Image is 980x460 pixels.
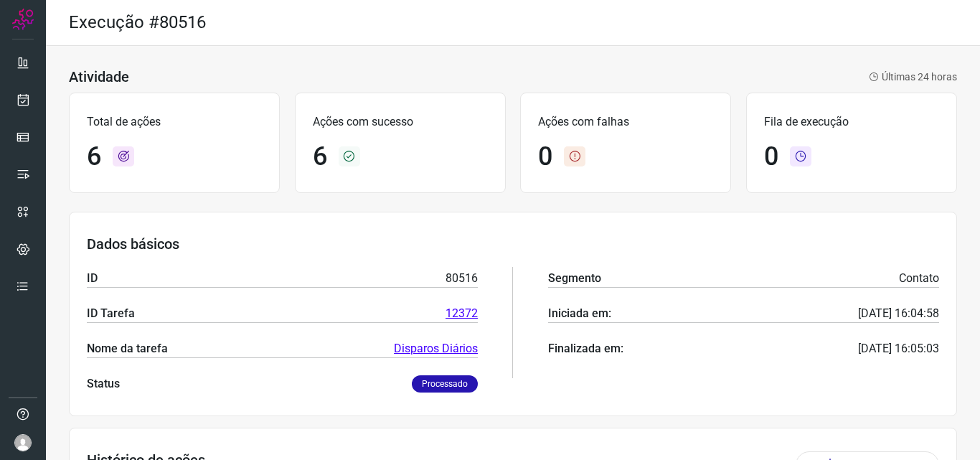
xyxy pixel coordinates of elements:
p: Nome da tarefa [87,340,168,357]
p: Ações com sucesso [313,113,488,131]
p: Segmento [548,270,601,287]
h2: Execução #80516 [69,12,206,33]
p: Fila de execução [764,113,939,131]
h1: 6 [87,141,101,172]
p: Total de ações [87,113,262,131]
img: Logo [12,9,34,30]
h3: Dados básicos [87,235,939,253]
p: ID [87,270,98,287]
a: Disparos Diários [394,340,478,357]
p: Status [87,375,120,393]
h1: 0 [538,141,552,172]
p: Finalizada em: [548,340,623,357]
h1: 0 [764,141,778,172]
a: 12372 [446,305,478,322]
img: avatar-user-boy.jpg [14,434,32,451]
p: 80516 [446,270,478,287]
h1: 6 [313,141,327,172]
p: Contato [899,270,939,287]
p: Ações com falhas [538,113,713,131]
p: [DATE] 16:05:03 [858,340,939,357]
p: Iniciada em: [548,305,611,322]
p: ID Tarefa [87,305,135,322]
p: Últimas 24 horas [869,70,957,85]
h3: Atividade [69,68,129,85]
p: Processado [412,375,478,393]
p: [DATE] 16:04:58 [858,305,939,322]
